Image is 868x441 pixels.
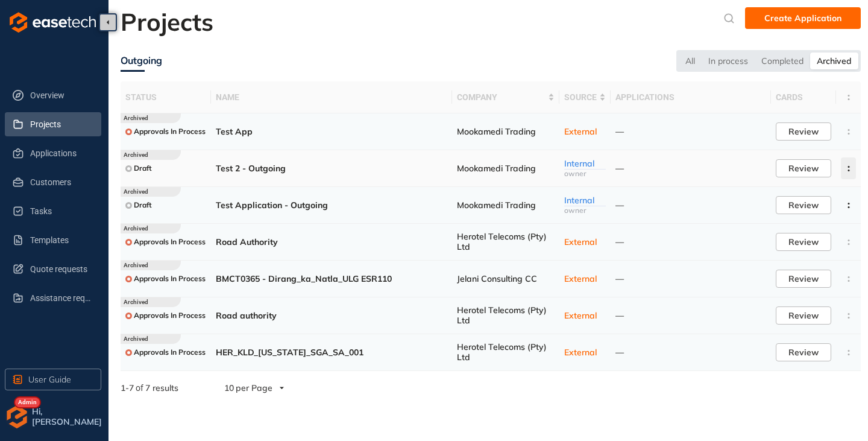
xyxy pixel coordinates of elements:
[134,127,206,136] span: Approvals In Process
[776,270,831,288] button: Review
[776,196,831,214] button: Review
[101,381,198,395] div: of
[134,311,206,320] span: Approvals In Process
[615,237,624,247] span: —
[564,311,606,321] div: External
[30,170,92,194] span: Customers
[216,347,447,358] span: HER_KLD_[US_STATE]_SGA_SA_001
[788,162,819,175] span: Review
[134,201,152,209] span: Draft
[615,274,624,284] span: —
[216,163,447,174] span: Test 2 - Outgoing
[216,127,447,137] span: Test App
[28,373,71,386] span: User Guide
[745,7,861,29] button: Create Application
[615,163,624,174] span: —
[776,306,831,325] button: Review
[810,52,858,69] div: Archived
[611,81,771,113] th: Applications
[615,200,624,211] span: —
[30,199,92,223] span: Tasks
[216,237,447,247] span: Road Authority
[564,159,606,170] div: Internal
[121,53,162,68] div: Outgoing
[564,90,597,104] span: Source
[615,347,624,358] span: —
[564,237,606,247] div: External
[457,200,555,211] span: Mookamedi Trading
[702,52,755,69] div: In process
[457,127,555,137] span: Mookamedi Trading
[564,347,606,358] div: External
[457,305,555,326] span: Herotel Telecoms (Pty) Ltd
[564,206,606,215] div: owner
[755,52,810,69] div: Completed
[30,286,92,310] span: Assistance requests
[211,81,452,113] th: Name
[5,405,29,429] img: avatar
[452,81,559,113] th: Company
[679,52,702,69] div: All
[216,274,447,284] span: BMCT0365 - Dirang_ka_Natla_ULG ESR110
[564,195,606,206] div: Internal
[615,311,624,321] span: —
[134,164,152,173] span: Draft
[134,274,206,283] span: Approvals In Process
[564,274,606,284] div: External
[771,81,836,113] th: Cards
[788,272,819,285] span: Review
[121,382,134,393] strong: 1 - 7
[776,233,831,251] button: Review
[788,235,819,249] span: Review
[145,382,178,393] span: 7 results
[564,127,606,137] div: External
[30,83,92,107] span: Overview
[216,311,447,321] span: Road authority
[457,274,555,284] span: Jelani Consulting CC
[10,12,96,33] img: logo
[457,90,546,104] span: Company
[615,127,624,137] span: —
[776,343,831,361] button: Review
[30,228,92,252] span: Templates
[457,232,555,252] span: Herotel Telecoms (Pty) Ltd
[788,125,819,138] span: Review
[30,112,92,136] span: Projects
[788,198,819,212] span: Review
[559,81,611,113] th: Source
[764,11,841,25] span: Create Application
[216,200,447,211] span: Test Application - Outgoing
[30,141,92,165] span: Applications
[134,348,206,357] span: Approvals In Process
[134,238,206,246] span: Approvals In Process
[457,163,555,174] span: Mookamedi Trading
[776,122,831,141] button: Review
[5,369,101,390] button: User Guide
[121,7,213,36] h2: Projects
[32,407,104,427] span: Hi, [PERSON_NAME]
[457,342,555,363] span: Herotel Telecoms (Pty) Ltd
[30,257,92,281] span: Quote requests
[121,81,211,113] th: Status
[776,159,831,177] button: Review
[788,346,819,359] span: Review
[564,170,606,178] div: owner
[788,309,819,322] span: Review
